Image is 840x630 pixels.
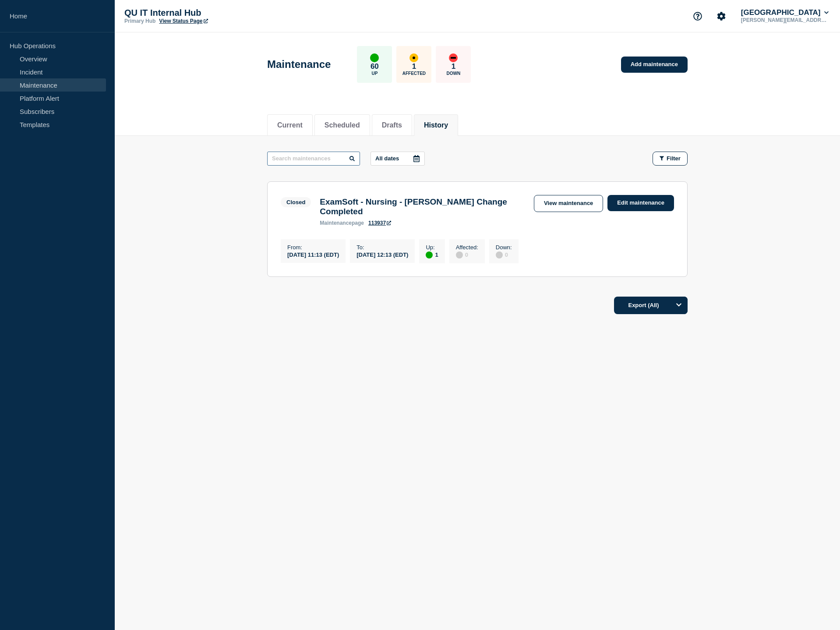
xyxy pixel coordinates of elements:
[426,251,433,258] div: up
[739,8,830,17] button: [GEOGRAPHIC_DATA]
[607,195,674,211] a: Edit maintenance
[287,244,339,251] p: From :
[371,152,425,166] button: All dates
[670,297,688,314] button: Options
[614,297,688,314] button: Export (All)
[371,71,378,76] p: Up
[370,53,379,62] div: up
[456,251,463,258] div: disabled
[124,18,155,24] p: Primary Hub
[426,244,438,251] p: Up :
[320,220,364,226] p: page
[382,121,402,129] button: Drafts
[286,199,305,205] div: Closed
[667,155,681,162] span: Filter
[496,244,512,251] p: Down :
[456,244,478,251] p: Affected :
[402,71,426,76] p: Affected
[424,121,448,129] button: History
[277,121,303,129] button: Current
[409,53,418,62] div: affected
[449,53,458,62] div: down
[496,251,512,258] div: 0
[412,62,416,71] p: 1
[426,251,438,258] div: 1
[496,251,503,258] div: disabled
[688,7,707,25] button: Support
[534,195,603,212] a: View maintenance
[621,57,688,73] a: Add maintenance
[287,251,339,258] div: [DATE] 11:13 (EDT)
[375,155,399,162] p: All dates
[368,220,391,226] a: 113937
[159,18,208,24] a: View Status Page
[320,197,525,216] h3: ExamSoft - Nursing - [PERSON_NAME] Change Completed
[325,121,360,129] button: Scheduled
[356,244,408,251] p: To :
[653,152,688,166] button: Filter
[452,62,455,71] p: 1
[456,251,478,258] div: 0
[447,71,461,76] p: Down
[371,62,379,71] p: 60
[267,152,360,166] input: Search maintenances
[739,17,830,23] p: [PERSON_NAME][EMAIL_ADDRESS][PERSON_NAME][DOMAIN_NAME]
[712,7,731,25] button: Account settings
[356,251,408,258] div: [DATE] 12:13 (EDT)
[124,8,300,18] p: QU IT Internal Hub
[267,58,331,71] h1: Maintenance
[320,220,352,226] span: maintenance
